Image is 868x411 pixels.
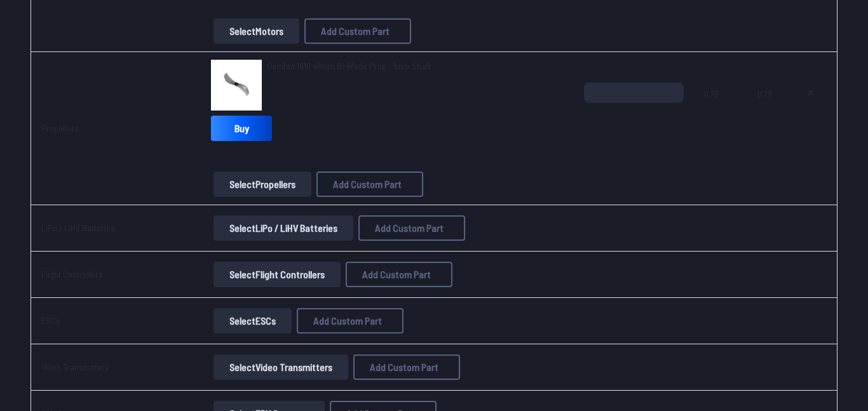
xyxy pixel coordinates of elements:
[353,354,460,380] button: Add Custom Part
[214,18,299,44] button: SelectMotors
[214,215,353,241] button: SelectLiPo / LiHV Batteries
[267,60,431,72] a: Gemfan 1610 40mm Bi-Blade Prop - 1mm Shaft
[41,222,115,233] a: LiPo / LiHV Batteries
[316,172,423,197] button: Add Custom Part
[41,269,103,280] a: Flight Controllers
[375,223,444,233] span: Add Custom Part
[211,18,302,44] a: SelectMotors
[211,308,294,334] a: SelectESCs
[214,308,292,334] button: SelectESCs
[321,26,390,36] span: Add Custom Part
[41,315,60,326] a: ESCs
[704,83,737,144] span: 0.79
[211,215,356,241] a: SelectLiPo / LiHV Batteries
[211,354,351,380] a: SelectVideo Transmitters
[214,262,341,287] button: SelectFlight Controllers
[358,215,465,241] button: Add Custom Part
[267,60,431,71] span: Gemfan 1610 40mm Bi-Blade Prop - 1mm Shaft
[211,262,343,287] a: SelectFlight Controllers
[333,179,402,189] span: Add Custom Part
[304,18,411,44] button: Add Custom Part
[214,354,348,380] button: SelectVideo Transmitters
[211,60,262,111] img: image
[297,308,403,334] button: Add Custom Part
[41,361,109,372] a: Video Transmitters
[362,269,431,280] span: Add Custom Part
[211,116,272,141] a: Buy
[313,316,382,326] span: Add Custom Part
[211,172,314,197] a: SelectPropellers
[41,123,79,133] a: Propellers
[757,83,775,144] span: 0.79
[370,362,438,372] span: Add Custom Part
[214,172,311,197] button: SelectPropellers
[346,262,452,287] button: Add Custom Part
